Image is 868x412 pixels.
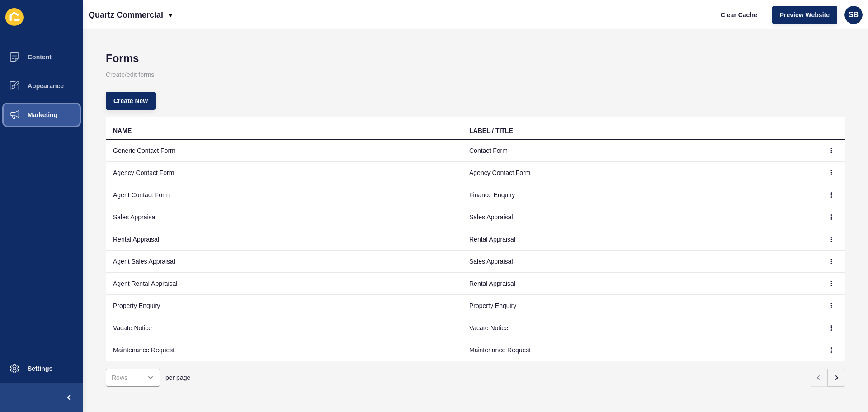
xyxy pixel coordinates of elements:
[106,140,462,162] td: Generic Contact Form
[462,317,818,339] td: Vacate Notice
[462,162,818,184] td: Agency Contact Form
[462,251,818,273] td: Sales Appraisal
[462,140,818,162] td: Contact Form
[713,6,765,24] button: Clear Cache
[462,228,818,251] td: Rental Appraisal
[106,184,462,206] td: Agent Contact Form
[165,373,190,382] span: per page
[780,10,830,19] span: Preview Website
[462,184,818,206] td: Finance Enquiry
[721,10,757,19] span: Clear Cache
[106,228,462,251] td: Rental Appraisal
[89,4,163,26] p: Quartz Commercial
[462,339,818,361] td: Maintenance Request
[106,65,845,85] p: Create/edit forms
[113,96,148,105] span: Create New
[106,369,160,387] div: open menu
[106,251,462,273] td: Agent Sales Appraisal
[106,52,845,65] h1: Forms
[106,339,462,361] td: Maintenance Request
[462,273,818,295] td: Rental Appraisal
[469,126,513,135] div: LABEL / TITLE
[106,162,462,184] td: Agency Contact Form
[106,295,462,317] td: Property Enquiry
[106,92,156,110] button: Create New
[462,206,818,228] td: Sales Appraisal
[849,10,859,19] span: SB
[106,206,462,228] td: Sales Appraisal
[106,317,462,339] td: Vacate Notice
[106,273,462,295] td: Agent Rental Appraisal
[113,126,132,135] div: NAME
[462,295,818,317] td: Property Enquiry
[772,6,837,24] button: Preview Website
